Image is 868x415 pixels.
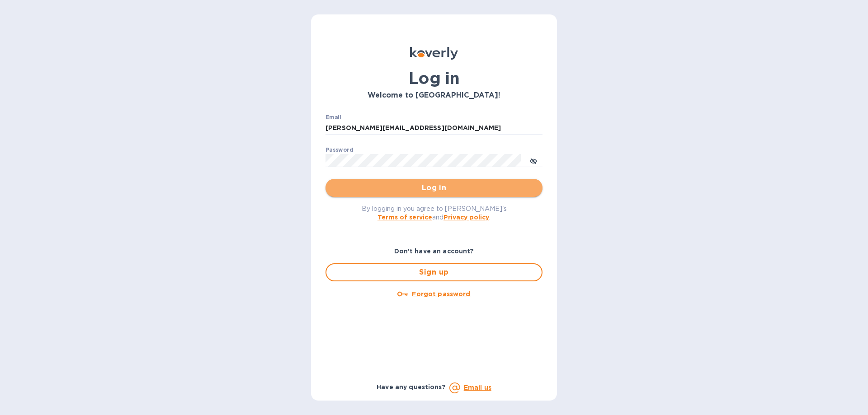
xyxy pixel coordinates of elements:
[362,205,507,221] span: By logging in you agree to [PERSON_NAME]'s and .
[377,383,446,391] b: Have any questions?
[325,147,353,153] label: Password
[334,267,534,278] span: Sign up
[325,263,542,281] button: Sign up
[325,69,542,88] h1: Log in
[410,47,458,60] img: Koverly
[377,214,432,221] a: Terms of service
[394,247,474,255] b: Don't have an account?
[325,91,542,100] h3: Welcome to [GEOGRAPHIC_DATA]!
[325,115,341,120] label: Email
[325,179,542,197] button: Log in
[412,290,470,298] u: Forgot password
[325,121,542,135] input: Enter email address
[464,384,491,391] a: Email us
[443,214,489,221] a: Privacy policy
[333,182,535,193] span: Log in
[524,151,542,169] button: toggle password visibility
